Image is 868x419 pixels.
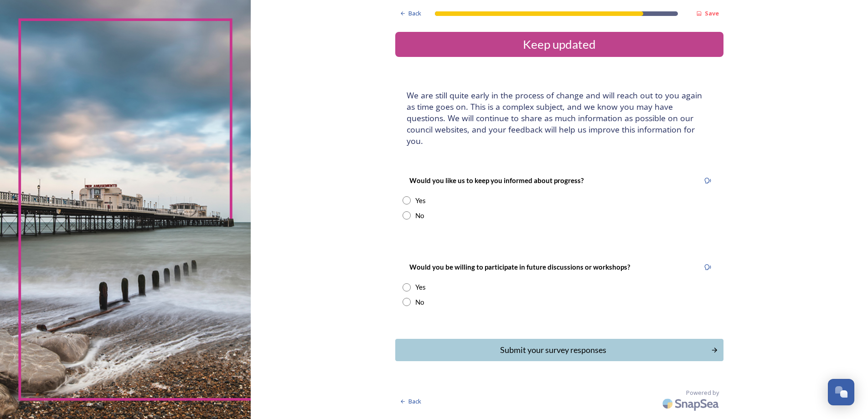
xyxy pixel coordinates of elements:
[407,90,712,147] h4: We are still quite early in the process of change and will reach out to you again as time goes on...
[415,297,424,307] div: No
[415,282,426,292] div: Yes
[400,344,706,356] div: Submit your survey responses
[395,339,723,361] button: Continue
[408,9,421,18] span: Back
[409,176,584,184] strong: Would you like us to keep you informed about progress?
[415,195,426,206] div: Yes
[705,9,719,17] strong: Save
[660,393,723,414] img: SnapSea Logo
[399,36,720,53] div: Keep updated
[415,210,424,221] div: No
[408,397,421,406] span: Back
[409,263,630,271] strong: Would you be willing to participate in future discussions or workshops?
[828,379,854,405] button: Open Chat
[686,388,719,397] span: Powered by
